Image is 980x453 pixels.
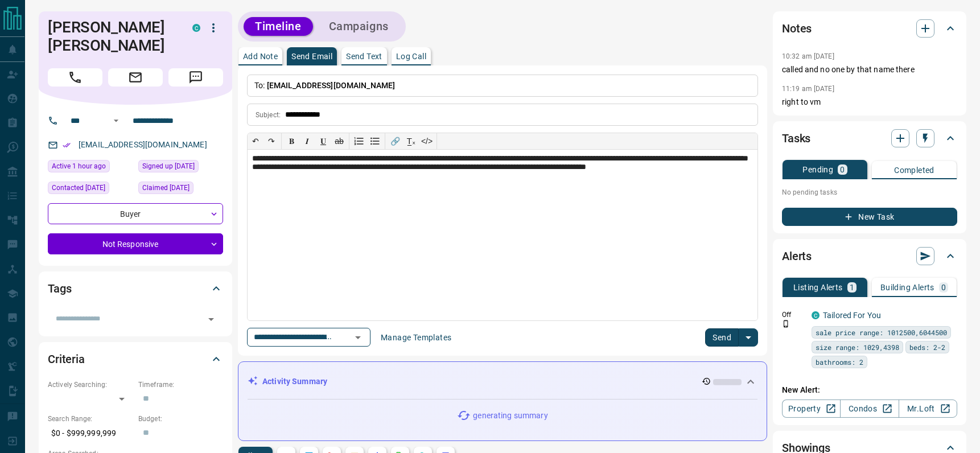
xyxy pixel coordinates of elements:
[291,52,332,60] p: Send Email
[52,182,105,193] span: Contacted [DATE]
[374,328,458,347] button: Manage Templates
[782,208,957,226] button: New Task
[48,424,133,443] p: $0 - $999,999,999
[320,137,326,146] span: 𝐔
[299,133,315,149] button: 𝑰
[816,356,863,368] span: bathrooms: 2
[256,110,281,120] p: Subject:
[403,133,419,149] button: T̲ₓ
[315,133,331,149] button: 𝐔
[331,133,347,149] button: ab
[823,311,881,320] a: Tailored For You
[283,133,299,149] button: 𝐁
[48,68,102,87] span: Call
[48,350,85,368] h2: Criteria
[816,341,899,353] span: size range: 1029,4398
[782,320,790,328] svg: Push Notification Only
[262,376,327,388] p: Activity Summary
[48,18,175,55] h1: [PERSON_NAME] [PERSON_NAME]
[138,380,223,390] p: Timeframe:
[267,81,396,90] span: [EMAIL_ADDRESS][DOMAIN_NAME]
[782,400,841,418] a: Property
[840,166,845,174] p: 0
[812,311,820,319] div: condos.ca
[138,182,223,197] div: Wed Dec 20 2023
[782,310,805,320] p: Off
[782,184,957,201] p: No pending tasks
[48,203,223,224] div: Buyer
[48,414,133,424] p: Search Range:
[168,68,223,87] span: Message
[419,133,435,149] button: </>
[142,182,190,193] span: Claimed [DATE]
[48,233,223,254] div: Not Responsive
[782,129,810,147] h2: Tasks
[782,242,957,270] div: Alerts
[782,85,834,93] p: 11:19 am [DATE]
[203,311,219,327] button: Open
[247,75,758,97] p: To:
[840,400,899,418] a: Condos
[335,137,344,146] s: ab
[48,380,133,390] p: Actively Searching:
[248,371,757,392] div: Activity Summary
[473,410,547,422] p: generating summary
[192,24,200,32] div: condos.ca
[138,414,223,424] p: Budget:
[782,247,812,265] h2: Alerts
[782,96,957,108] p: right to vm
[138,160,223,176] div: Wed Aug 14 2019
[880,283,934,291] p: Building Alerts
[793,283,843,291] p: Listing Alerts
[108,68,163,87] span: Email
[263,133,279,149] button: ↷
[816,327,947,338] span: sale price range: 1012500,6044500
[909,341,945,353] span: beds: 2-2
[350,330,366,345] button: Open
[782,19,812,38] h2: Notes
[367,133,383,149] button: Bullet list
[346,52,382,60] p: Send Text
[243,52,278,60] p: Add Note
[48,345,223,373] div: Criteria
[802,166,833,174] p: Pending
[109,114,123,127] button: Open
[705,328,739,347] button: Send
[63,141,71,149] svg: Email Verified
[248,133,263,149] button: ↶
[244,17,313,36] button: Timeline
[52,160,106,172] span: Active 1 hour ago
[48,275,223,302] div: Tags
[782,64,957,76] p: called and no one by that name there
[782,15,957,42] div: Notes
[782,384,957,396] p: New Alert:
[894,166,934,174] p: Completed
[48,182,133,197] div: Mon Mar 20 2023
[941,283,946,291] p: 0
[850,283,854,291] p: 1
[705,328,758,347] div: split button
[782,125,957,152] div: Tasks
[48,160,133,176] div: Mon Aug 18 2025
[782,52,834,60] p: 10:32 am [DATE]
[318,17,400,36] button: Campaigns
[79,140,207,149] a: [EMAIL_ADDRESS][DOMAIN_NAME]
[899,400,957,418] a: Mr.Loft
[48,279,71,298] h2: Tags
[351,133,367,149] button: Numbered list
[387,133,403,149] button: 🔗
[396,52,426,60] p: Log Call
[142,160,195,172] span: Signed up [DATE]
